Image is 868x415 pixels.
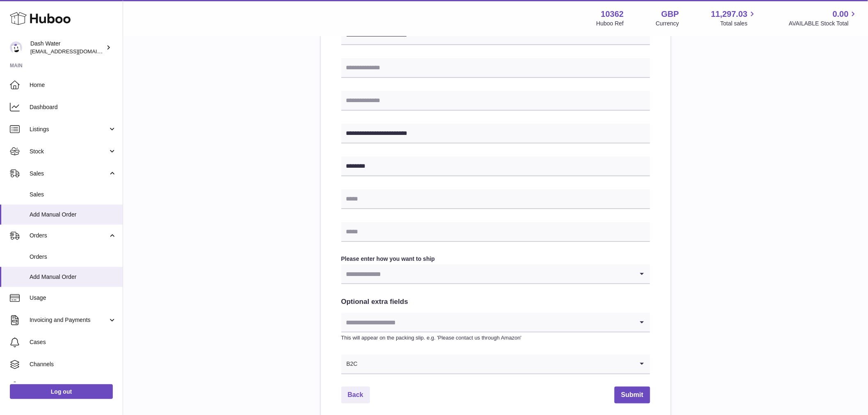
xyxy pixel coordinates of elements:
[341,355,358,374] span: B2C
[661,9,679,20] strong: GBP
[30,253,116,261] span: Orders
[30,273,116,281] span: Add Manual Order
[656,20,679,27] div: Currency
[358,355,634,374] input: Search for option
[341,334,650,342] p: This will appear on the packing slip. e.g. 'Please contact us through Amazon'
[30,294,116,302] span: Usage
[341,255,650,263] label: Please enter how you want to ship
[601,9,624,20] strong: 10362
[30,125,108,133] span: Listings
[30,316,108,324] span: Invoicing and Payments
[30,40,104,55] div: Dash Water
[789,9,858,27] a: 0.00 AVAILABLE Stock Total
[30,103,116,111] span: Dashboard
[341,313,650,333] div: Search for option
[711,9,757,27] a: 11,297.03 Total sales
[341,387,370,404] a: Back
[341,265,634,283] input: Search for option
[10,41,22,54] img: internalAdmin-10362@internal.huboo.com
[833,9,849,20] span: 0.00
[30,338,116,346] span: Cases
[30,232,108,239] span: Orders
[30,170,108,178] span: Sales
[30,148,108,155] span: Stock
[789,20,858,27] span: AVAILABLE Stock Total
[341,297,650,307] h2: Optional extra fields
[30,360,116,368] span: Channels
[614,387,650,404] button: Submit
[341,313,634,332] input: Search for option
[720,20,757,27] span: Total sales
[10,384,113,399] a: Log out
[711,9,747,20] span: 11,297.03
[596,20,624,27] div: Huboo Ref
[341,355,650,374] div: Search for option
[30,81,116,89] span: Home
[30,211,116,219] span: Add Manual Order
[30,48,121,55] span: [EMAIL_ADDRESS][DOMAIN_NAME]
[30,191,116,198] span: Sales
[341,265,650,284] div: Search for option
